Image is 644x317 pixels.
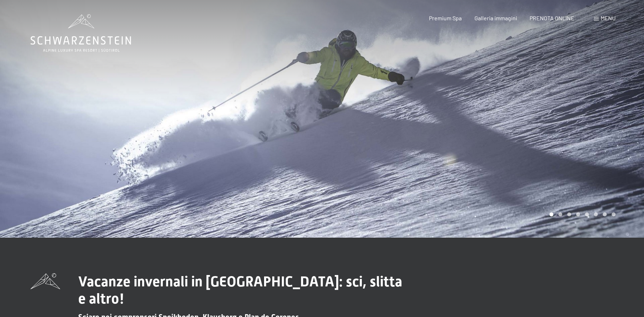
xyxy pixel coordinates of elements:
[530,15,574,21] a: PRENOTA ONLINE
[549,212,553,216] div: Carousel Page 1 (Current Slide)
[612,212,616,216] div: Carousel Page 8
[474,15,517,21] a: Galleria immagini
[558,212,562,216] div: Carousel Page 2
[576,212,580,216] div: Carousel Page 4
[601,15,616,21] span: Menu
[603,212,607,216] div: Carousel Page 7
[547,212,616,216] div: Carousel Pagination
[567,212,571,216] div: Carousel Page 3
[594,212,598,216] div: Carousel Page 6
[585,212,589,216] div: Carousel Page 5
[429,15,462,21] a: Premium Spa
[78,273,402,307] span: Vacanze invernali in [GEOGRAPHIC_DATA]: sci, slitta e altro!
